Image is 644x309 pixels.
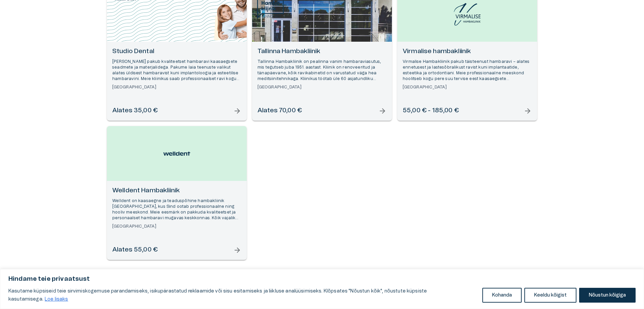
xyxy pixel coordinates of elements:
[233,107,241,115] span: arrow_forward
[403,47,532,56] h6: Virmalise hambakliinik
[403,106,459,115] h6: 55,00 € - 185,00 €
[257,59,387,82] p: Tallinna Hambakliinik on pealinna vanim hambaraviasutus, mis tegutseb juba 1951. aastast. Kliinik...
[34,5,44,11] span: Help
[112,106,158,115] h6: Alates 35,00 €
[257,106,302,115] h6: Alates 70,00 €
[403,84,532,90] h6: [GEOGRAPHIC_DATA]
[257,47,387,56] h6: Tallinna Hambakliinik
[8,275,636,283] p: Hindame teie privaatsust
[112,47,241,56] h6: Studio Dental
[8,287,477,303] p: Kasutame küpsiseid teie sirvimiskogemuse parandamiseks, isikupärastatud reklaamide või sisu esita...
[112,84,241,90] h6: [GEOGRAPHIC_DATA]
[112,59,241,82] p: [PERSON_NAME] pakub kvaliteetset hambaravi kaasaegsete seadmete ja materjalidega. Pakume laia tee...
[257,84,387,90] h6: [GEOGRAPHIC_DATA]
[579,288,636,303] button: Nõustun kõigiga
[524,107,532,115] span: arrow_forward
[44,297,69,302] a: Loe lisaks
[107,126,247,260] a: Open selected supplier available booking dates
[524,288,576,303] button: Keeldu kõigist
[112,245,158,255] h6: Alates 55,00 €
[112,224,241,229] h6: [GEOGRAPHIC_DATA]
[233,246,241,254] span: arrow_forward
[163,148,190,159] img: Welldent Hambakliinik logo
[454,3,481,26] img: Virmalise hambakliinik logo
[378,107,387,115] span: arrow_forward
[482,288,522,303] button: Kohanda
[112,186,241,195] h6: Welldent Hambakliinik
[112,198,241,221] p: Welldent on kaasaegne ja teaduspõhine hambakliinik [GEOGRAPHIC_DATA], kus Sind ootab professionaa...
[403,59,532,82] p: Virmalise Hambakliinik pakub täisteenust hambaravi – alates ennetusest ja lastesõbralikust ravist...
